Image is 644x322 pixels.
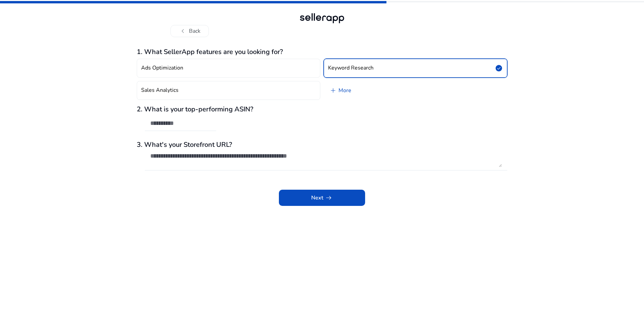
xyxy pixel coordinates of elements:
h3: 3. What's your Storefront URL? [137,141,507,149]
button: chevron_leftBack [170,25,209,37]
h4: Sales Analytics [141,87,179,93]
span: arrow_right_alt [325,194,333,202]
span: add [329,86,337,95]
span: Next [311,194,333,202]
a: More [324,81,357,100]
button: Ads Optimization [137,59,320,78]
span: check_circle [495,64,503,72]
h3: 1. What SellerApp features are you looking for? [137,48,507,56]
button: Nextarrow_right_alt [279,190,365,206]
span: chevron_left [179,27,187,35]
button: Sales Analytics [137,81,320,100]
h3: 2. What is your top-performing ASIN? [137,105,507,113]
h4: Ads Optimization [141,65,183,71]
button: Keyword Researchcheck_circle [324,59,507,78]
h4: Keyword Research [328,65,374,71]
